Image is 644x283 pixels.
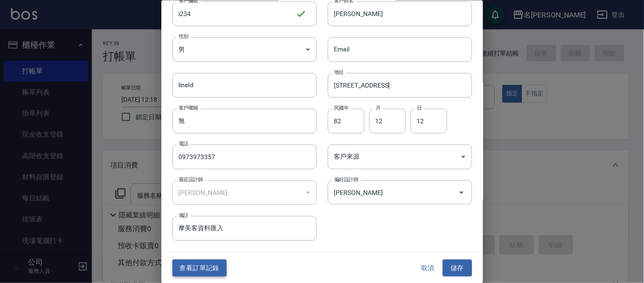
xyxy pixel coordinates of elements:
[417,104,422,111] label: 日
[179,33,188,39] label: 性別
[413,260,443,277] button: 取消
[334,68,344,75] label: 地址
[443,260,472,277] button: 儲存
[334,104,348,111] label: 民國年
[172,37,317,61] div: 男
[172,260,227,277] button: 查看訂單記錄
[454,185,469,200] button: Open
[172,180,317,205] div: [PERSON_NAME]
[179,212,188,219] label: 備註
[376,104,380,111] label: 月
[179,140,188,147] label: 電話
[334,176,358,183] label: 偏好設計師
[179,104,198,111] label: 客戶暱稱
[179,176,203,183] label: 最近設計師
